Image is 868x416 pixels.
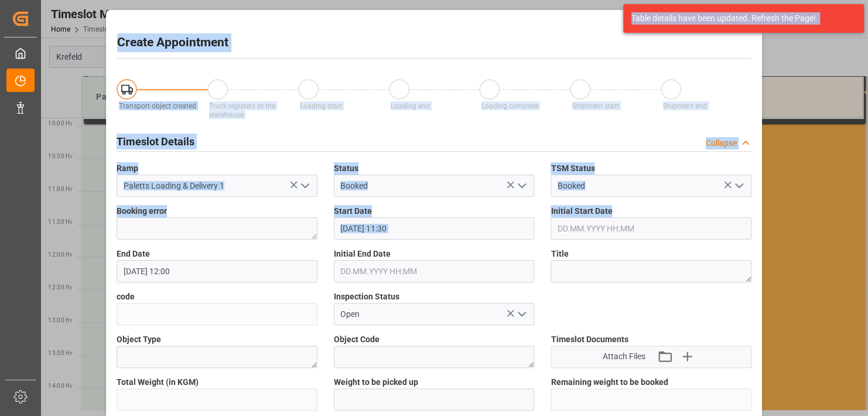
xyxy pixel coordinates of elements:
h2: Timeslot Details [117,134,194,149]
span: Timeslot Documents [551,333,628,346]
span: Status [334,162,358,175]
input: Type to search/select [117,175,317,197]
h2: Create Appointment [117,33,228,52]
input: DD.MM.YYYY HH:MM [334,217,535,240]
span: code [117,291,135,303]
span: Attach Files [603,350,645,363]
button: open menu [512,305,530,323]
span: Loading complete [481,102,538,110]
span: End Date [117,248,150,260]
div: Table details have been updated. Refresh the Page!. [631,12,847,25]
span: Booking error [117,205,167,217]
input: Type to search/select [334,175,535,197]
span: Remaining weight to be booked [551,376,668,388]
span: Initial Start Date [551,205,612,217]
div: Collapse [706,137,737,149]
span: Initial End Date [334,248,391,260]
input: DD.MM.YYYY HH:MM [117,260,317,282]
span: TSM Status [551,162,594,175]
input: DD.MM.YYYY HH:MM [551,217,751,240]
span: Object Type [117,333,161,346]
span: Start Date [334,205,372,217]
span: Ramp [117,162,138,175]
span: Transport object created [119,102,196,110]
button: open menu [512,177,530,195]
span: Object Code [334,333,380,346]
span: Loading end [391,102,430,110]
span: Total Weight (in KGM) [117,376,199,388]
span: Truck registers at the warehouse [209,102,275,119]
span: Title [551,248,568,260]
span: Shipment start [572,102,619,110]
span: Loading start [300,102,342,110]
span: Weight to be picked up [334,376,418,388]
span: Inspection Status [334,291,399,303]
button: open menu [295,177,313,195]
input: DD.MM.YYYY HH:MM [334,260,535,282]
button: open menu [729,177,747,195]
span: Shipment end [663,102,707,110]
